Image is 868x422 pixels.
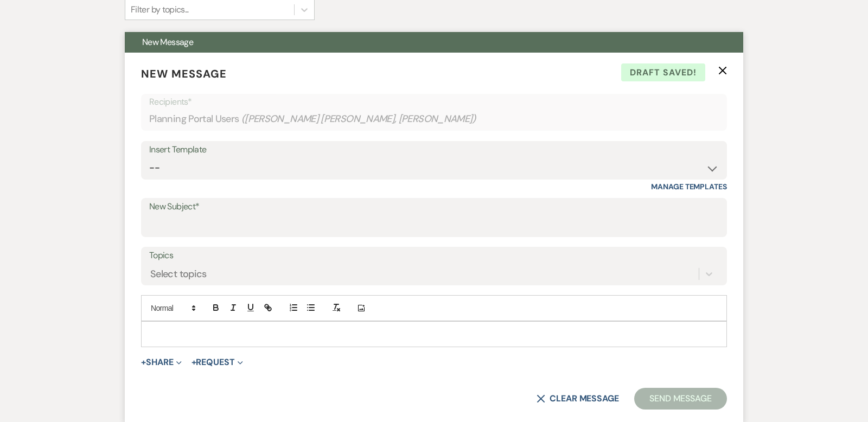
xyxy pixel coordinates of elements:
label: Topics [149,248,719,264]
span: New Message [142,36,193,48]
span: Draft saved! [621,63,705,82]
p: Recipients* [149,95,719,109]
div: Filter by topics... [131,3,189,16]
label: New Subject* [149,199,719,215]
div: Insert Template [149,142,719,158]
button: Share [141,358,182,367]
button: Request [192,358,243,367]
span: + [192,358,196,367]
span: + [141,358,146,367]
button: Clear message [537,394,619,403]
a: Manage Templates [651,182,727,191]
div: Planning Portal Users [149,108,719,130]
span: New Message [141,67,227,81]
div: Select topics [150,267,207,282]
span: ( [PERSON_NAME] [PERSON_NAME], [PERSON_NAME] ) [241,112,477,126]
button: Send Message [634,388,727,410]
